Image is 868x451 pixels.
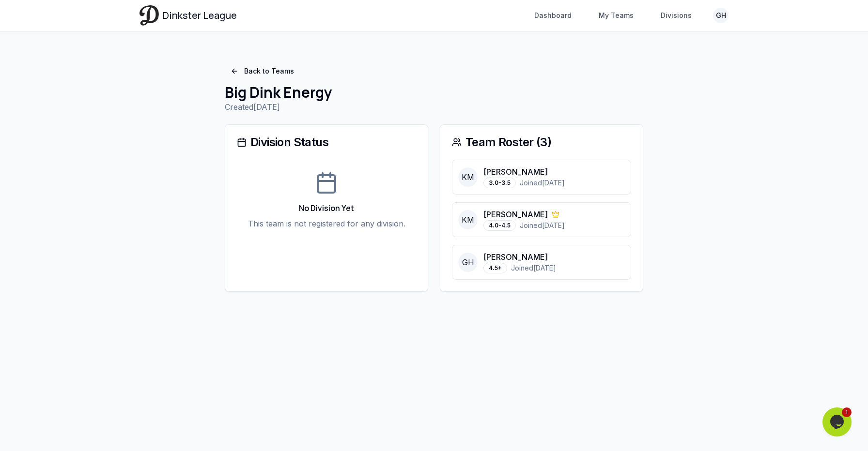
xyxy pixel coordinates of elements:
div: 3.0-3.5 [483,178,516,188]
h1: Big Dink Energy [225,84,643,101]
span: Dinkster League [163,9,237,22]
a: Dinkster League [139,5,237,25]
img: Dinkster [139,5,159,25]
a: Dashboard [528,7,577,24]
a: Back to Teams [225,62,300,80]
span: Joined [DATE] [520,221,565,230]
span: Joined [DATE] [511,263,556,273]
span: KM [458,167,478,187]
div: Division Status [237,136,416,148]
p: This team is not registered for any division. [237,218,416,229]
div: Team Roster ( 3 ) [452,136,631,148]
span: GH [458,253,478,272]
div: 4.5+ [483,263,507,273]
p: [PERSON_NAME] [483,166,548,178]
a: Divisions [655,7,697,24]
p: Created [DATE] [225,101,643,113]
p: [PERSON_NAME] [483,251,548,263]
a: My Teams [593,7,639,24]
span: Joined [DATE] [520,178,565,188]
div: 4.0-4.5 [483,220,516,231]
iframe: chat widget [822,407,853,436]
h3: No Division Yet [237,202,416,214]
span: KM [458,210,478,229]
p: [PERSON_NAME] [483,209,548,220]
button: GH [713,8,728,23]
